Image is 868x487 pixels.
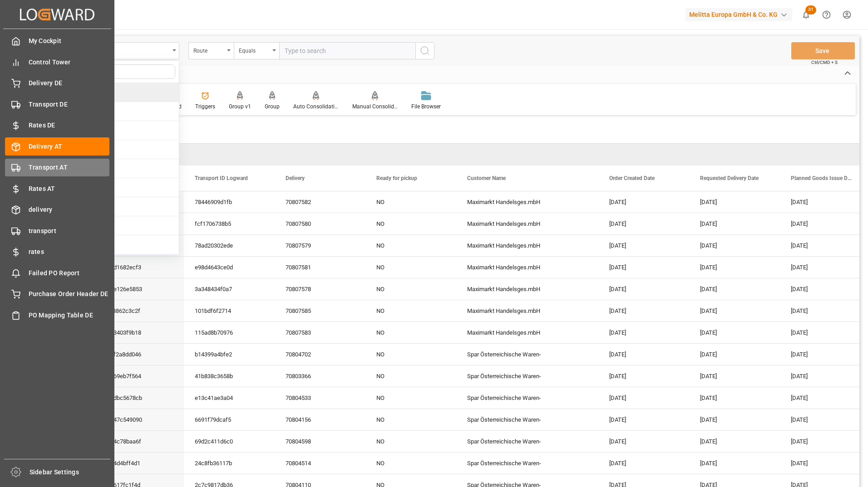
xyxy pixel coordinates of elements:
input: Type to search [279,42,415,59]
div: [DATE] [689,322,780,343]
div: [DATE] [689,431,780,452]
a: PO Mapping Table DE [5,306,109,324]
div: NO [365,322,456,343]
span: Order Created Date [609,175,655,181]
div: Auto Consolidation [293,102,339,111]
button: show 31 new notifications [796,5,816,25]
div: Maximarkt Handelsges.mbH [456,191,598,213]
div: [DATE] [689,235,780,256]
div: Maximarkt Handelsges.mbH [456,300,598,321]
div: Spar Österreichische Waren- [456,365,598,387]
div: [DATE] [689,191,780,213]
span: Rates AT [29,184,110,194]
a: Rates AT [5,180,109,197]
button: open menu [188,42,234,59]
div: 743dbc5678cb [93,387,184,409]
a: Rates DE [5,117,109,134]
span: Control Tower [29,58,110,67]
div: NO [365,453,456,474]
div: 3a348434f0a7 [184,278,275,300]
a: Delivery DE [5,74,109,92]
span: Delivery DE [29,78,110,88]
div: [DATE] [598,431,689,452]
span: delivery [29,205,110,214]
div: NO [365,409,456,430]
span: Delivery [286,175,305,181]
div: Group [265,102,280,111]
div: [DATE] [689,387,780,409]
div: e13c41ae3a04 [184,387,275,409]
div: Maximarkt Handelsges.mbH [456,257,598,278]
div: 70807578 [275,278,365,300]
div: [DATE] [689,453,780,474]
div: 83a69eb7f564 [93,365,184,387]
div: d7c4c78baa6f [93,431,184,452]
div: Triggers [195,102,215,111]
button: Help Center [816,5,837,25]
div: 5a23403f9b18 [93,322,184,343]
div: [DATE] [598,387,689,409]
div: [DATE] [598,322,689,343]
div: NO [365,387,456,409]
a: My Cockpit [5,32,109,50]
a: transport [5,222,109,239]
a: Transport AT [5,159,109,176]
div: 101bdf6f2714 [184,300,275,321]
div: NO [365,300,456,321]
div: [DATE] [598,409,689,430]
div: Route [193,44,224,55]
div: fcf1706738b5 [184,213,275,234]
div: 6691f79dcaf5 [184,409,275,430]
div: Spar Österreichische Waren- [456,431,598,452]
span: PO Mapping Table DE [29,311,110,320]
div: NO [365,431,456,452]
div: Spar Österreichische Waren- [456,409,598,430]
div: f178862c3c2f [93,300,184,321]
div: [DATE] [598,453,689,474]
div: 70804702 [275,344,365,365]
div: 70807580 [275,213,365,234]
div: b1c47c549090 [93,409,184,430]
div: Spar Österreichische Waren- [456,344,598,365]
a: Purchase Order Header DE [5,285,109,303]
div: Equals [239,44,270,55]
a: Transport DE [5,95,109,113]
div: [DATE] [598,344,689,365]
div: Spar Österreichische Waren- [456,387,598,409]
div: NO [365,191,456,213]
div: 70804598 [275,431,365,452]
button: open menu [234,42,279,59]
div: 78446909d1fb [184,191,275,213]
div: 78ad20302ede [184,235,275,256]
span: Purchase Order Header DE [29,289,110,299]
div: c6dd1682ecf3 [93,257,184,278]
div: [DATE] [598,235,689,256]
div: [DATE] [598,278,689,300]
div: [DATE] [598,365,689,387]
div: NO [365,235,456,256]
span: Rates DE [29,121,110,130]
button: search button [415,42,434,59]
span: My Cockpit [29,36,110,46]
div: [DATE] [598,213,689,234]
div: 70804514 [275,453,365,474]
span: Failed PO Report [29,268,110,278]
div: Maximarkt Handelsges.mbH [456,213,598,234]
div: 24c8fb36117b [184,453,275,474]
div: 115ad8b70976 [184,322,275,343]
div: [DATE] [689,257,780,278]
div: Manual Consolidation [352,102,398,111]
div: 70807585 [275,300,365,321]
span: Transport ID Logward [195,175,248,181]
div: [DATE] [689,278,780,300]
a: Delivery AT [5,137,109,155]
div: NO [365,213,456,234]
div: [DATE] [689,300,780,321]
button: Melitta Europa GmbH & Co. KG [686,6,796,23]
div: 70807582 [275,191,365,213]
a: Control Tower [5,53,109,71]
div: 079e126e5853 [93,278,184,300]
div: NO [365,365,456,387]
span: Customer Name [467,175,506,181]
span: 31 [805,5,816,15]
